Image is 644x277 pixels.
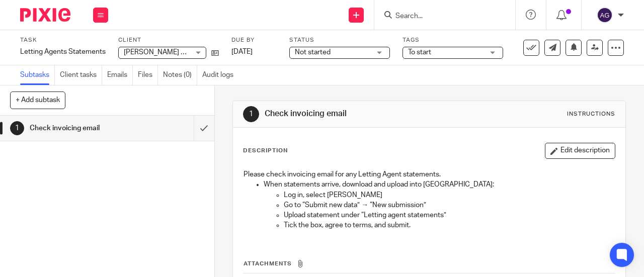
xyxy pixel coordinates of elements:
[10,121,24,135] div: 1
[20,8,70,22] img: Pixie
[403,36,503,44] label: Tags
[284,190,615,200] p: Log in, select [PERSON_NAME]
[244,169,615,179] p: Please check invoicing email for any Letting Agent statements.
[138,65,158,85] a: Files
[243,106,259,122] div: 1
[243,147,288,155] p: Description
[20,47,106,57] div: Letting Agents Statements
[60,65,102,85] a: Client tasks
[597,7,613,23] img: svg%3E
[244,261,292,266] span: Attachments
[10,91,65,109] button: + Add subtask
[118,36,219,44] label: Client
[284,220,615,230] p: Tick the box, agree to terms, and submit.
[20,65,55,85] a: Subtasks
[284,200,615,210] p: Go to “Submit new data” → “New submission”
[408,49,431,56] span: To start
[124,49,281,56] span: [PERSON_NAME] Villa Investments (Liverpool) Ltd
[264,179,615,190] p: When statements arrive, download and upload into [GEOGRAPHIC_DATA]:
[163,65,197,85] a: Notes (0)
[567,110,615,118] div: Instructions
[20,36,106,44] label: Task
[30,121,132,136] h1: Check invoicing email
[545,143,615,159] button: Edit description
[231,36,277,44] label: Due by
[265,109,451,119] h1: Check invoicing email
[231,48,253,55] span: [DATE]
[107,65,133,85] a: Emails
[394,12,485,21] input: Search
[295,49,331,56] span: Not started
[202,65,238,85] a: Audit logs
[289,36,390,44] label: Status
[284,210,615,220] p: Upload statement under “Letting agent statements”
